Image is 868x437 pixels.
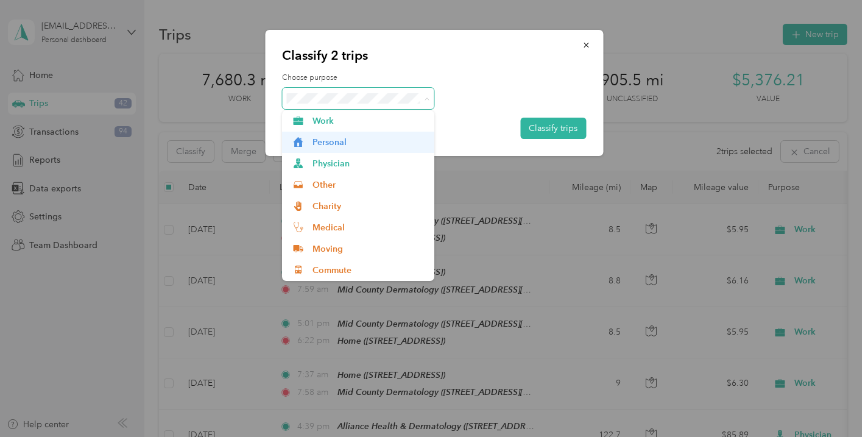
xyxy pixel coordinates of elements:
[312,157,426,170] span: Physician
[312,243,426,255] span: Moving
[312,115,426,127] span: Work
[312,221,426,234] span: Medical
[312,200,426,213] span: Charity
[312,264,426,277] span: Commute
[282,47,586,64] p: Classify 2 trips
[312,179,426,191] span: Other
[282,73,586,83] label: Choose purpose
[520,118,586,139] button: Classify trips
[800,369,868,437] iframe: Everlance-gr Chat Button Frame
[312,136,426,149] span: Personal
